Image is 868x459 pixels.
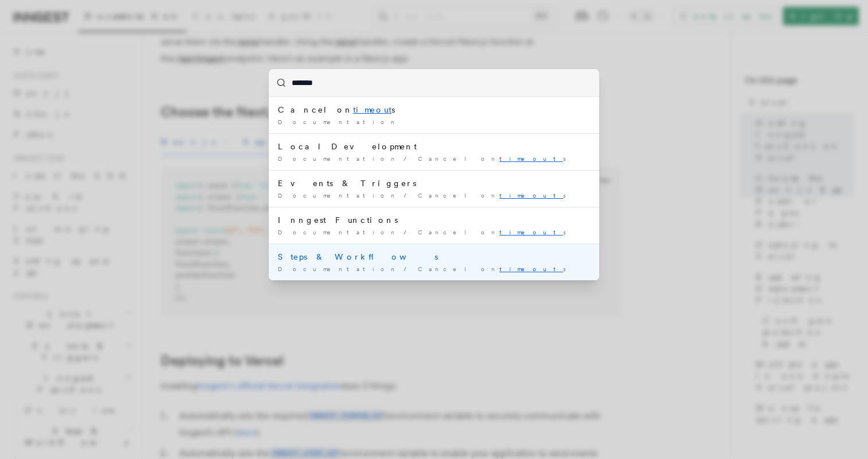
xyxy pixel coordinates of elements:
[499,155,563,162] mark: timeout
[278,118,399,125] span: Documentation
[278,141,590,152] div: Local Development
[418,265,573,272] span: Cancel on s
[278,251,590,263] div: Steps & Workflows
[278,104,590,115] div: Cancel on s
[278,178,590,189] div: Events & Triggers
[278,214,590,226] div: Inngest Functions
[278,192,399,199] span: Documentation
[404,155,413,162] span: /
[404,265,413,272] span: /
[418,155,573,162] span: Cancel on s
[499,265,563,272] mark: timeout
[418,229,573,236] span: Cancel on s
[404,229,413,236] span: /
[278,265,399,272] span: Documentation
[418,192,573,199] span: Cancel on s
[404,192,413,199] span: /
[278,229,399,236] span: Documentation
[499,192,563,199] mark: timeout
[353,105,392,114] mark: timeout
[278,155,399,162] span: Documentation
[499,229,563,236] mark: timeout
